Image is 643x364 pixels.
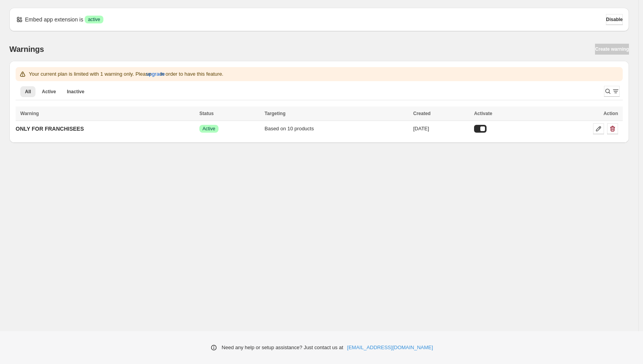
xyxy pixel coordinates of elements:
span: Inactive [67,89,84,95]
span: Targeting [265,111,286,116]
span: active [88,16,100,23]
span: Action [604,111,618,116]
p: ONLY FOR FRANCHISEES [16,125,84,133]
span: Activate [474,111,492,116]
a: ONLY FOR FRANCHISEES [16,123,84,135]
h2: Warnings [9,44,44,54]
span: Warning [20,111,39,116]
span: Active [202,126,215,132]
span: Active [42,89,56,95]
div: Based on 10 products [265,125,409,133]
button: upgrade [146,68,165,80]
div: [DATE] [413,125,469,133]
p: Your current plan is limited with 1 warning only. Please in order to have this feature. [29,70,223,78]
a: [EMAIL_ADDRESS][DOMAIN_NAME] [347,344,433,352]
button: Search and filter results [604,86,620,97]
p: Embed app extension is [25,16,83,23]
span: upgrade [146,70,165,78]
span: Created [413,111,431,116]
span: Disable [606,16,623,23]
span: All [25,89,31,95]
span: Status [199,111,214,116]
button: Disable [606,14,623,25]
